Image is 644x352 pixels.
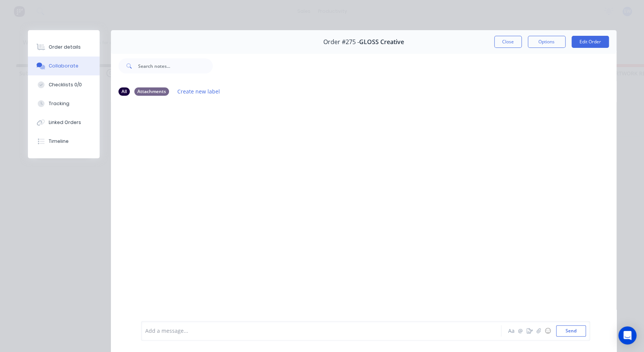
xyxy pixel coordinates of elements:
div: All [118,87,130,96]
button: Order details [28,38,100,57]
button: Send [556,325,586,337]
button: ☺ [543,326,552,335]
button: Tracking [28,94,100,113]
button: Timeline [28,132,100,151]
button: Close [494,36,522,48]
div: Tracking [49,100,69,107]
div: Attachments [134,87,169,96]
button: Edit Order [572,36,609,48]
button: Collaborate [28,57,100,75]
button: Checklists 0/0 [28,75,100,94]
input: Search notes... [138,58,213,73]
button: Linked Orders [28,113,100,132]
div: Order details [49,44,81,51]
button: Options [528,36,566,48]
button: @ [516,326,525,335]
div: Open Intercom Messenger [618,326,636,344]
button: Create new label [174,86,224,96]
span: GLOSS Creative [359,38,404,46]
div: Linked Orders [49,119,81,126]
div: Collaborate [49,63,78,69]
div: Timeline [49,138,69,145]
span: Order #275 - [323,38,359,46]
div: Checklists 0/0 [49,81,82,88]
button: Aa [507,326,516,335]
